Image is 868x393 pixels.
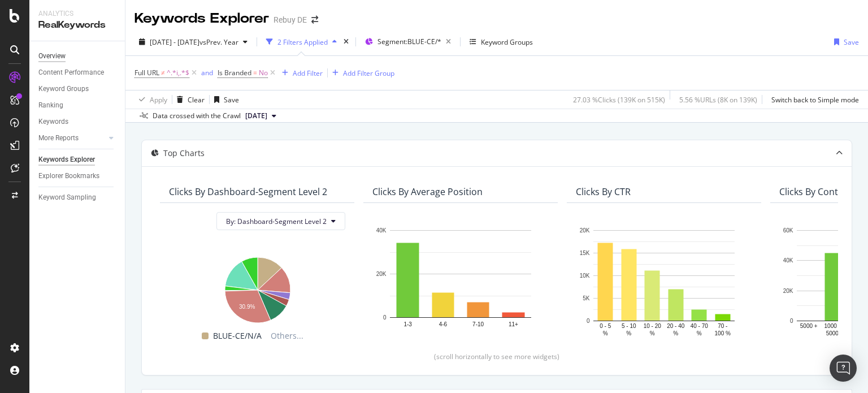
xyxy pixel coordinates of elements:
button: Add Filter [277,66,323,80]
text: 0 [587,318,590,324]
div: Clicks By Average Position [372,186,483,197]
div: Content Performance [38,67,104,79]
button: Add Filter Group [328,66,394,80]
button: Save [210,90,239,109]
text: 70 - [718,323,727,329]
text: % [603,330,608,336]
div: Clicks By CTR [576,186,631,197]
span: Is Branded [218,68,251,77]
span: ≠ [161,68,165,77]
text: % [626,330,631,336]
text: 11+ [509,321,518,327]
span: By: Dashboard-Segment Level 2 [226,217,327,226]
span: vs Prev. Year [199,37,238,47]
div: Keywords [38,116,68,128]
a: Content Performance [38,67,117,79]
text: 7-10 [472,321,484,327]
svg: A chart. [372,224,549,334]
span: Segment: BLUE-CE/* [377,37,441,46]
div: 5.56 % URLs ( 8K on 139K ) [679,95,757,105]
span: = [253,68,257,77]
svg: A chart. [169,252,345,325]
div: and [201,68,213,77]
button: Switch back to Simple mode [767,90,859,109]
a: Explorer Bookmarks [38,170,117,182]
a: Overview [38,50,117,62]
button: Segment:BLUE-CE/* [361,33,455,51]
span: [DATE] - [DATE] [150,37,199,47]
text: 0 [383,314,387,321]
div: Save [844,37,859,47]
span: No [259,65,268,81]
div: Keywords Explorer [134,9,269,28]
text: 0 [790,318,793,324]
div: Top Charts [163,148,205,159]
button: [DATE] - [DATE]vsPrev. Year [134,33,252,51]
text: 40K [783,258,793,264]
text: % [697,330,702,336]
div: RealKeywords [38,19,116,32]
button: By: Dashboard-Segment Level 2 [216,212,345,230]
div: Keyword Groups [481,37,533,47]
div: Analytics [38,9,116,19]
text: 40K [376,227,387,234]
button: 2 Filters Applied [262,33,341,51]
div: Switch back to Simple mode [771,95,859,105]
div: (scroll horizontally to see more widgets) [155,352,838,361]
div: Explorer Bookmarks [38,170,99,182]
span: Full URL [134,68,159,77]
span: BLUE-CE/N/A [213,329,262,343]
div: Overview [38,50,66,62]
div: arrow-right-arrow-left [311,16,318,24]
text: 5 - 10 [622,323,636,329]
a: Keyword Sampling [38,192,117,204]
text: 30.9% [239,304,255,310]
text: 5K [583,295,590,301]
text: 60K [783,227,793,234]
a: More Reports [38,132,106,144]
svg: A chart. [576,224,752,338]
text: 1000 - [824,323,840,329]
text: 10 - 20 [644,323,662,329]
text: 0 - 5 [600,323,611,329]
text: 20K [580,227,590,234]
button: Keyword Groups [465,33,537,51]
div: Apply [150,95,167,105]
div: Save [224,95,239,105]
text: 4-6 [439,321,448,327]
div: Ranking [38,100,63,111]
span: Others... [266,329,308,343]
div: Keyword Sampling [38,192,96,204]
text: 40 - 70 [691,323,709,329]
text: 5000 [826,330,839,336]
div: Add Filter [293,68,323,78]
div: 2 Filters Applied [277,37,328,47]
text: 1-3 [403,321,412,327]
button: Clear [172,90,205,109]
div: More Reports [38,132,79,144]
div: 27.03 % Clicks ( 139K on 515K ) [573,95,665,105]
a: Keyword Groups [38,83,117,95]
div: Add Filter Group [343,68,394,78]
div: Clear [188,95,205,105]
text: % [673,330,678,336]
a: Keywords Explorer [38,154,117,166]
div: Open Intercom Messenger [830,355,857,382]
div: Keyword Groups [38,83,89,95]
text: 20 - 40 [667,323,685,329]
div: times [341,36,351,47]
a: Ranking [38,100,117,111]
text: 20K [376,271,387,277]
text: 15K [580,250,590,256]
button: Save [830,33,859,51]
text: 20K [783,288,793,294]
button: [DATE] [241,109,281,123]
button: and [201,67,213,78]
span: 2025 Aug. 26th [245,111,267,121]
a: Keywords [38,116,117,128]
div: Clicks By Dashboard-Segment Level 2 [169,186,327,197]
div: Rebuy DE [274,14,307,25]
